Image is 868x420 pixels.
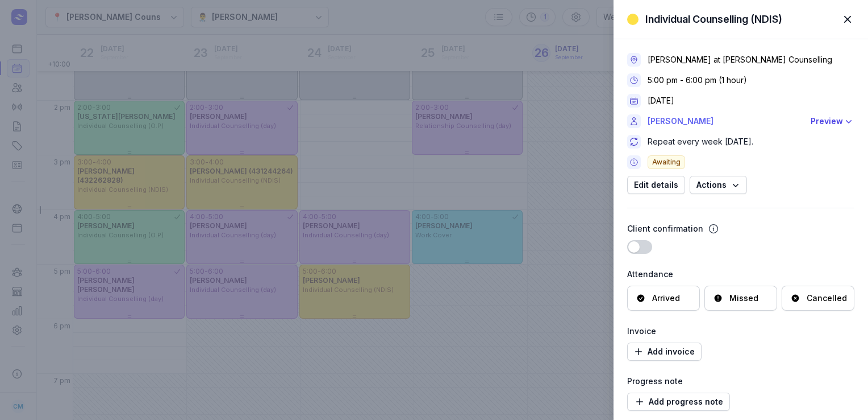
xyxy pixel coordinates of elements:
button: Preview [811,114,854,128]
div: Invoice [627,324,854,338]
div: [PERSON_NAME] at [PERSON_NAME] Counselling [648,54,832,65]
button: Actions [690,176,747,194]
div: Cancelled [807,293,847,304]
div: Preview [811,114,843,128]
div: Missed [729,293,758,304]
div: [DATE] [648,95,674,106]
div: 5:00 pm - 6:00 pm (1 hour) [648,75,747,86]
div: Individual Counselling (NDIS) [645,13,782,26]
div: Progress note [627,374,854,388]
span: Actions [696,178,740,192]
span: Add invoice [634,345,695,359]
button: Edit details [627,176,685,194]
div: Attendance [627,267,854,281]
span: Add progress note [634,395,723,409]
span: Awaiting [648,155,685,169]
a: [PERSON_NAME] [648,114,804,128]
div: Arrived [652,293,680,304]
span: Edit details [634,178,678,192]
div: Repeat every week [DATE]. [648,136,753,147]
div: Client confirmation [627,222,703,236]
